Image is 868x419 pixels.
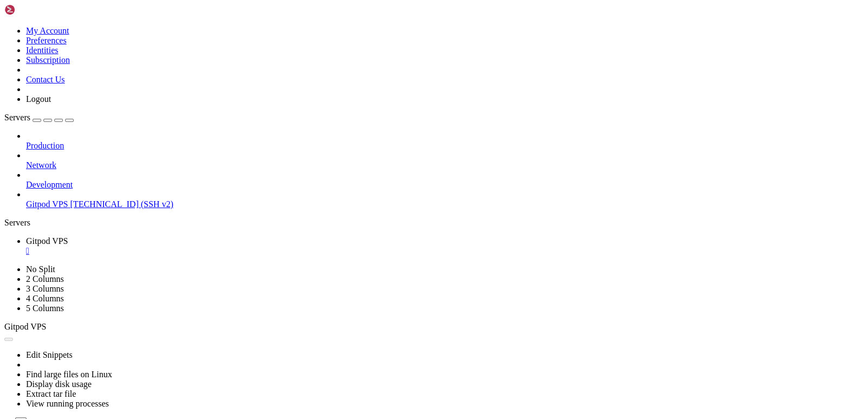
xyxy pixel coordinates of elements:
a: Gitpod VPS [26,236,864,256]
x-row: No VM guests are running outdated hypervisor (qemu) binaries on this host. [4,308,726,318]
a: Contact Us [26,75,65,84]
a: Subscription [26,55,70,65]
a: 2 Columns [26,274,64,283]
a: Preferences [26,36,67,45]
span: Gitpod VPS [26,236,68,246]
a: No Split [26,265,55,274]
x-row: No containers need to be restarted. [4,272,726,281]
x-row: 4 packages can be upgraded. Run 'apt list --upgradable' to see them. [4,50,726,60]
a: My Account [26,26,69,35]
x-row: The following NEW packages will be installed: [4,87,726,96]
x-row: Scanning processes... [4,207,726,216]
li: Network [26,151,864,170]
a: Network [26,160,864,170]
span: Gitpod VPS [4,322,47,331]
a: 5 Columns [26,304,64,313]
span: Production [26,141,64,150]
li: Gitpod VPS [TECHNICAL_ID] (SSH v2) [26,190,864,209]
li: Development [26,170,864,190]
x-row: Preparing to unpack .../git-lfs_3.0.2-1ubuntu0.3_amd64.deb ... [4,170,726,179]
x-row: Need to get 3544 kB of archives. [4,115,726,124]
x-row: 0 upgraded, 1 newly installed, 0 to remove and 4 not upgraded. [4,106,726,115]
li: Production [26,131,864,151]
span: Gitpod VPS [26,199,68,209]
x-row: Git LFS initialized. [4,318,726,327]
x-row: Fetched 399 kB in 1s (561 kB/s) [4,14,726,23]
a: Servers [4,113,74,122]
x-row: Running kernel seems to be up-to-date. [4,235,726,244]
x-row: Reading state information... Done [4,78,726,87]
a:  [26,246,864,256]
a: Gitpod VPS [TECHNICAL_ID] (SSH v2) [26,199,864,209]
span: Development [26,180,73,189]
x-row: Unpacking git-lfs (3.0.2-1ubuntu0.3) ... [4,179,726,189]
a: Identities [26,46,59,55]
a: Find large files on Linux [26,370,112,379]
x-row: Setting up git-lfs (3.0.2-1ubuntu0.3) ... [4,189,726,198]
x-row: Building dependency tree... Done [4,32,726,41]
span: Servers [4,113,30,122]
x-row: No services need to be restarted. [4,253,726,262]
a: 3 Columns [26,284,64,293]
x-row: (Reading database ... 129024 files and directories currently installed.) [4,161,726,170]
a: Edit Snippets [26,350,73,359]
x-row: Hit:6 [URL][DOMAIN_NAME] jammy-backports InRelease [4,4,726,14]
x-row: Building dependency tree... Done [4,69,726,78]
a: Extract tar file [26,389,76,398]
a: Logout [26,94,51,104]
a: Display disk usage [26,379,92,389]
x-row: No user sessions are running outdated binaries. [4,290,726,299]
x-row: Reading state information... Done [4,41,726,50]
img: Shellngn [4,4,67,15]
a: 4 Columns [26,294,64,303]
x-row: Scanning linux images... [4,216,726,225]
x-row: git-lfs [4,96,726,106]
x-row: After this operation, 10.5 MB of additional disk space will be used. [4,124,726,133]
x-row: rm: cannot remove '/home/stas/models/all-MiniLM-L6-v2': Permission denied [4,327,726,336]
a: Development [26,180,864,190]
div: (0, 36) [4,336,9,345]
a: Production [26,141,864,151]
x-row: Reading package lists... Done [4,60,726,69]
div: Servers [4,218,864,228]
x-row: Processing triggers for man-db (2.10.2-1) ... [4,198,726,207]
x-row: Fetched 3544 kB in 1s (3721 kB/s) [4,143,726,152]
x-row: Selecting previously unselected package git-lfs. [4,152,726,161]
x-row: Reading package lists... Done [4,23,726,32]
a: View running processes [26,399,109,408]
span: [TECHNICAL_ID] (SSH v2) [70,199,173,209]
span: Network [26,160,56,170]
x-row: Get:1 [URL][DOMAIN_NAME] jammy-updates/universe amd64 git-lfs amd64 3.0.2-1ubuntu0.3 [3544 kB] [4,133,726,143]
